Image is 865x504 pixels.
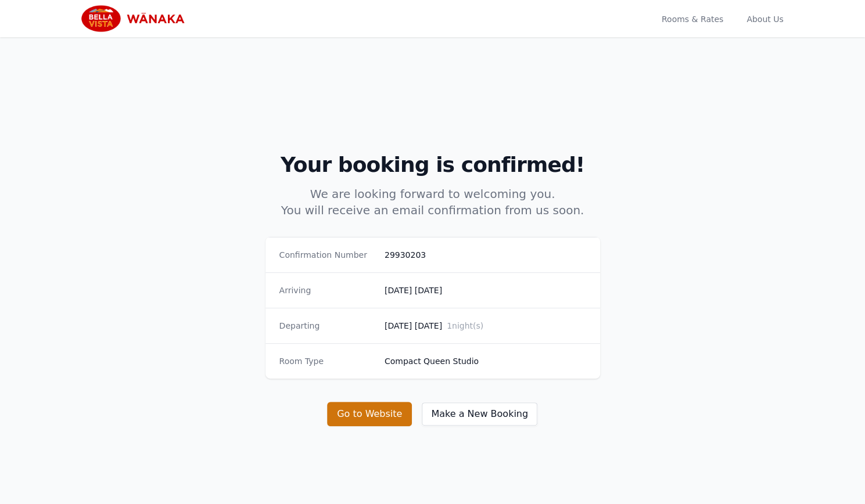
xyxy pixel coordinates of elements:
h2: Your booking is confirmed! [91,153,774,177]
img: Bella Vista Wanaka [80,5,191,33]
dd: Compact Queen Studio [385,355,586,367]
span: 1 night(s) [447,321,483,330]
button: Make a New Booking [421,402,538,426]
dt: Arriving [279,285,375,296]
dd: 29930203 [385,249,586,261]
dt: Departing [279,320,375,332]
p: We are looking forward to welcoming you. You will receive an email confirmation from us soon. [210,186,656,218]
button: Go to Website [327,402,412,426]
dd: [DATE] [DATE] [385,320,586,332]
a: Go to Website [327,408,421,419]
dd: [DATE] [DATE] [385,285,586,296]
dt: Confirmation Number [279,249,375,261]
dt: Room Type [279,355,375,367]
